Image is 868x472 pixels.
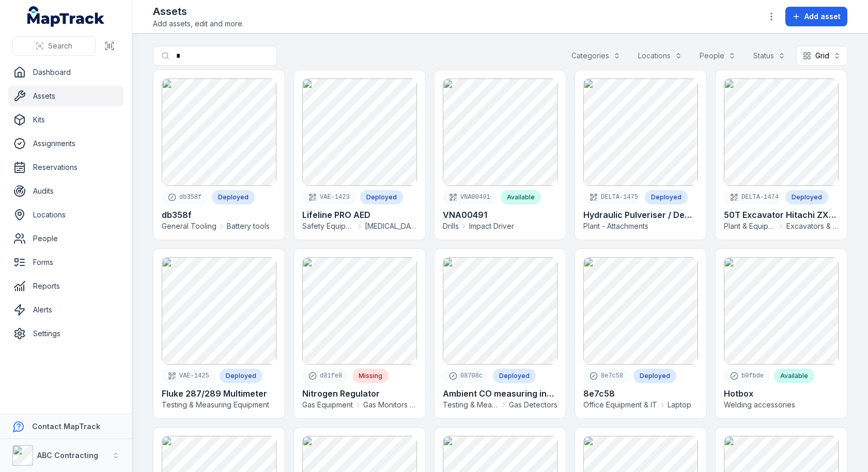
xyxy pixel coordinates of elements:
[8,228,123,249] a: People
[37,451,98,460] strong: ABC Contracting
[565,46,627,66] button: Categories
[8,300,123,320] a: Alerts
[27,6,105,27] a: MapTrack
[48,41,72,51] span: Search
[747,46,792,66] button: Status
[8,204,123,225] a: Locations
[8,109,123,130] a: Kits
[32,422,100,431] strong: Contact MapTrack
[785,7,847,26] button: Add asset
[8,133,123,154] a: Assignments
[796,46,847,66] button: Grid
[12,36,96,56] button: Search
[8,276,123,296] a: Reports
[8,62,123,83] a: Dashboard
[8,181,123,201] a: Audits
[153,4,244,19] h2: Assets
[8,323,123,344] a: Settings
[8,86,123,106] a: Assets
[693,46,742,66] button: People
[153,19,244,29] span: Add assets, edit and more.
[804,11,841,22] span: Add asset
[631,46,689,66] button: Locations
[8,157,123,178] a: Reservations
[8,252,123,273] a: Forms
